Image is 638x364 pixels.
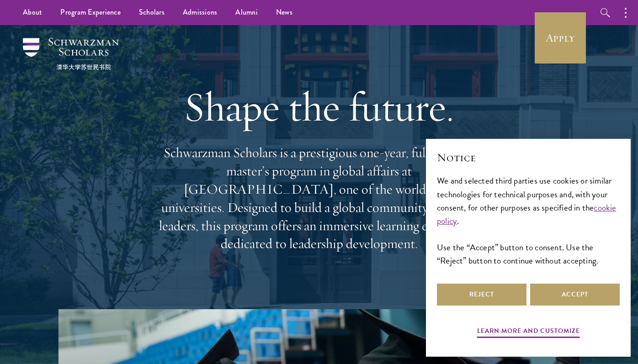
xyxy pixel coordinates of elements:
a: cookie policy [437,201,617,227]
button: Accept [530,284,620,306]
p: Schwarzman Scholars is a prestigious one-year, fully funded master’s program in global affairs at... [154,144,484,253]
h2: Notice [437,150,620,165]
button: Learn more and customize [477,325,580,339]
button: Reject [437,284,526,306]
a: Apply [535,12,586,63]
div: We and selected third parties use cookies or similar technologies for technical purposes and, wit... [437,174,620,267]
h1: Shape the future. [154,81,484,132]
img: Schwarzman Scholars [23,38,119,70]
